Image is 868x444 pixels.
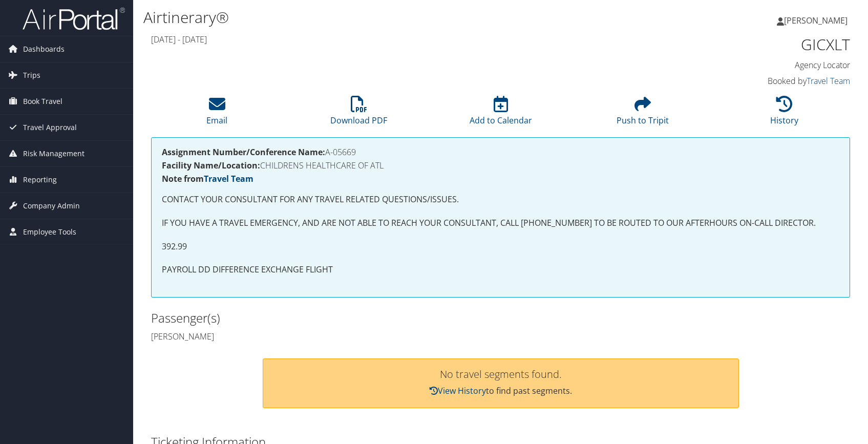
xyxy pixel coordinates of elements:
[23,7,125,31] img: airportal-logo.png
[470,101,532,126] a: Add to Calendar
[687,75,850,87] h4: Booked by
[162,193,839,206] p: CONTACT YOUR CONSULTANT FOR ANY TRAVEL RELATED QUESTIONS/ISSUES.
[162,148,839,156] h4: A-05669
[23,62,40,88] span: Trips
[784,15,848,26] span: [PERSON_NAME]
[807,75,850,87] a: Travel Team
[273,385,728,398] p: to find past segments.
[273,369,728,379] h3: No travel segments found.
[330,101,387,126] a: Download PDF
[777,5,858,36] a: [PERSON_NAME]
[23,115,77,140] span: Travel Approval
[162,146,325,158] strong: Assignment Number/Conference Name:
[23,219,76,245] span: Employee Tools
[430,385,486,396] a: View History
[23,89,62,114] span: Book Travel
[151,331,493,342] h4: [PERSON_NAME]
[162,217,839,230] p: IF YOU HAVE A TRAVEL EMERGENCY, AND ARE NOT ABLE TO REACH YOUR CONSULTANT, CALL [PHONE_NUMBER] TO...
[617,101,669,126] a: Push to Tripit
[162,160,260,171] strong: Facility Name/Location:
[23,141,84,166] span: Risk Management
[206,101,227,126] a: Email
[23,36,65,62] span: Dashboards
[162,240,839,253] p: 392.99
[162,161,839,170] h4: CHILDRENS HEALTHCARE OF ATL
[151,309,493,327] h2: Passenger(s)
[23,167,57,193] span: Reporting
[204,173,253,184] a: Travel Team
[687,59,850,71] h4: Agency Locator
[687,34,850,55] h1: GICXLT
[151,34,671,45] h4: [DATE] - [DATE]
[162,263,839,277] p: PAYROLL DD DIFFERENCE EXCHANGE FLIGHT
[143,7,620,28] h1: Airtinerary®
[162,173,253,184] strong: Note from
[23,193,80,219] span: Company Admin
[770,101,798,126] a: History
